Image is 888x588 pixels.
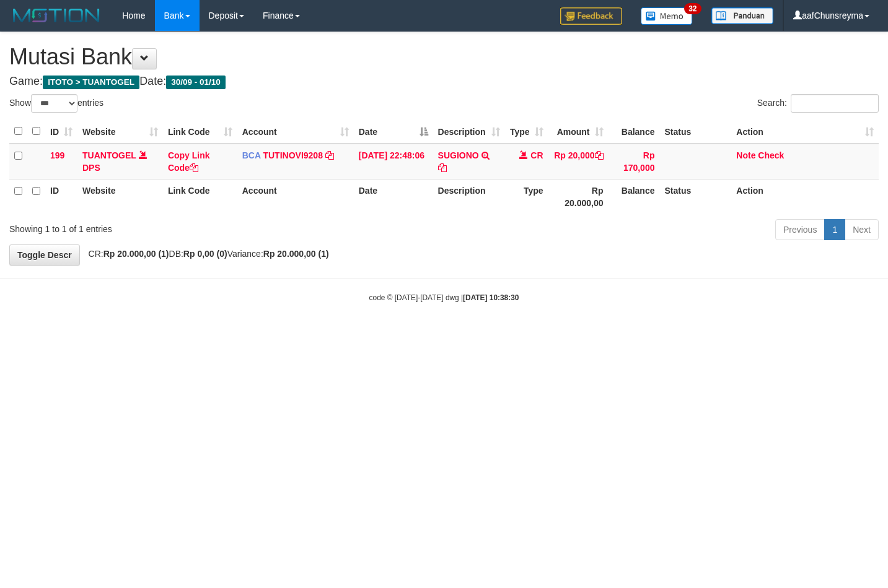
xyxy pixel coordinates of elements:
th: Website [77,179,163,214]
span: CR: DB: Variance: [82,249,329,259]
strong: Rp 0,00 (0) [183,249,227,259]
th: Status [659,119,731,144]
th: Date: activate to sort column descending [354,119,433,144]
span: 32 [684,3,701,14]
th: Website: activate to sort column ascending [77,119,163,144]
a: Note [736,150,755,160]
a: TUANTOGEL [82,150,136,160]
th: Description [433,179,505,214]
span: BCA [242,150,261,160]
th: Account: activate to sort column ascending [237,119,354,144]
img: MOTION_logo.png [9,6,103,25]
a: Copy TUTINOVI9208 to clipboard [325,150,334,160]
a: 1 [824,219,845,240]
span: ITOTO > TUANTOGEL [43,76,139,89]
input: Search: [791,94,879,113]
th: Link Code: activate to sort column ascending [163,119,237,144]
img: panduan.png [711,7,773,24]
th: Date [354,179,433,214]
label: Search: [757,94,879,113]
a: TUTINOVI9208 [263,150,322,160]
th: ID [45,179,77,214]
span: 30/09 - 01/10 [166,76,226,89]
th: Type: activate to sort column ascending [505,119,548,144]
a: Next [845,219,879,240]
th: Description: activate to sort column ascending [433,119,505,144]
span: CR [530,150,543,160]
th: Account [237,179,354,214]
a: Copy Link Code [168,150,210,173]
span: 199 [50,150,64,160]
small: code © [DATE]-[DATE] dwg | [369,293,519,302]
h4: Game: Date: [9,76,879,88]
h1: Mutasi Bank [9,45,879,69]
a: Copy SUGIONO to clipboard [438,163,447,173]
th: Action [731,179,879,214]
th: Action: activate to sort column ascending [731,119,879,144]
select: Showentries [31,94,77,113]
td: [DATE] 22:48:06 [354,144,433,179]
a: Check [758,150,784,160]
a: Copy Rp 20,000 to clipboard [595,150,604,160]
img: Button%20Memo.svg [641,7,693,25]
a: SUGIONO [438,150,479,160]
img: Feedback.jpg [560,7,622,25]
strong: Rp 20.000,00 (1) [263,249,329,259]
th: Rp 20.000,00 [548,179,609,214]
strong: [DATE] 10:38:30 [463,293,519,302]
th: Balance [609,119,660,144]
th: ID: activate to sort column ascending [45,119,77,144]
td: Rp 20,000 [548,144,609,179]
strong: Rp 20.000,00 (1) [103,249,169,259]
td: DPS [77,144,163,179]
th: Status [659,179,731,214]
th: Link Code [163,179,237,214]
th: Balance [609,179,660,214]
a: Previous [775,219,825,240]
th: Amount: activate to sort column ascending [548,119,609,144]
label: Show entries [9,94,103,113]
div: Showing 1 to 1 of 1 entries [9,218,361,235]
a: Toggle Descr [9,244,80,266]
th: Type [505,179,548,214]
td: Rp 170,000 [609,144,660,179]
